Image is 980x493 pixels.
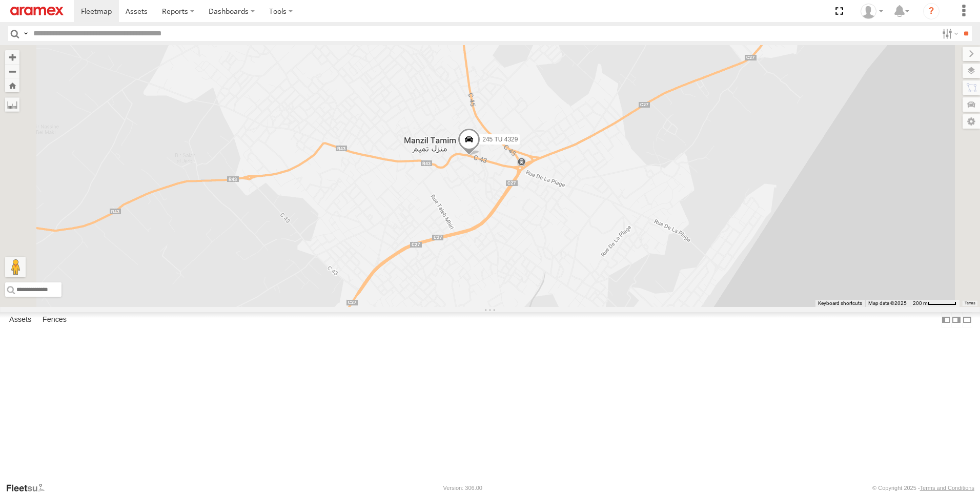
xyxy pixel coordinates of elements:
[963,114,980,129] label: Map Settings
[913,300,928,306] span: 200 m
[482,136,518,143] span: 245 TU 4329
[965,301,975,305] a: Terms (opens in new tab)
[443,485,482,491] div: Version: 306.00
[857,4,887,19] div: Zied Bensalem
[5,50,19,64] button: Zoom in
[941,312,951,327] label: Dock Summary Table to the Left
[22,26,30,41] label: Search Query
[5,257,26,277] button: Drag Pegman onto the map to open Street View
[951,312,962,327] label: Dock Summary Table to the Right
[962,312,972,327] label: Hide Summary Table
[5,64,19,78] button: Zoom out
[938,26,960,41] label: Search Filter Options
[920,485,974,491] a: Terms and Conditions
[6,483,53,493] a: Visit our Website
[872,485,974,491] div: © Copyright 2025 -
[10,7,64,15] img: aramex-logo.svg
[818,300,862,307] button: Keyboard shortcuts
[923,3,940,19] i: ?
[4,313,36,327] label: Assets
[5,97,19,112] label: Measure
[910,300,959,307] button: Map Scale: 200 m per 52 pixels
[37,313,72,327] label: Fences
[5,78,19,92] button: Zoom Home
[868,300,907,306] span: Map data ©2025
